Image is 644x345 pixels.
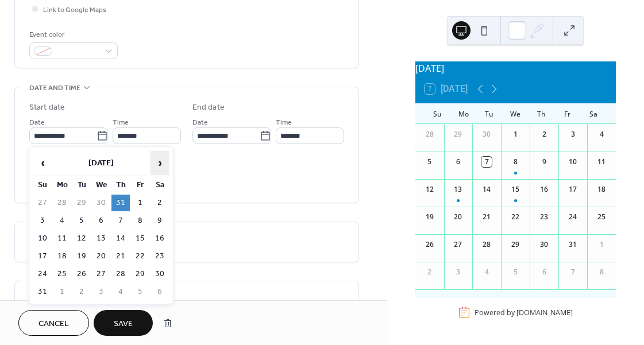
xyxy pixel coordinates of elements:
[596,157,607,167] div: 11
[425,129,435,139] div: 28
[94,310,153,336] button: Save
[151,212,169,229] td: 9
[596,212,607,222] div: 25
[33,177,52,193] th: Su
[539,239,549,250] div: 30
[568,184,578,195] div: 17
[510,212,520,222] div: 22
[151,195,169,211] td: 2
[113,117,129,129] span: Time
[18,310,89,336] a: Cancel
[29,117,45,129] span: Date
[151,248,169,265] td: 23
[92,248,110,265] td: 20
[111,284,130,300] td: 4
[151,284,169,300] td: 6
[516,308,573,317] a: [DOMAIN_NAME]
[276,117,292,129] span: Time
[596,267,607,277] div: 8
[568,157,578,167] div: 10
[111,266,130,282] td: 28
[92,230,110,247] td: 13
[151,230,169,247] td: 16
[111,212,130,229] td: 7
[131,195,149,211] td: 1
[415,61,616,75] div: [DATE]
[453,184,463,195] div: 13
[33,195,52,211] td: 27
[453,239,463,250] div: 27
[92,212,110,229] td: 6
[510,157,520,167] div: 8
[53,266,71,282] td: 25
[425,267,435,277] div: 2
[53,177,71,193] th: Mo
[568,212,578,222] div: 24
[131,230,149,247] td: 15
[568,267,578,277] div: 7
[476,103,502,124] div: Tu
[72,266,91,282] td: 26
[425,103,450,124] div: Su
[151,266,169,282] td: 30
[92,195,110,211] td: 30
[475,308,573,317] div: Powered by
[539,184,549,195] div: 16
[92,284,110,300] td: 3
[596,184,607,195] div: 18
[503,103,529,124] div: We
[92,177,110,193] th: We
[92,266,110,282] td: 27
[72,248,91,265] td: 19
[72,177,91,193] th: Tu
[539,129,549,139] div: 2
[53,284,71,300] td: 1
[151,152,168,175] span: ›
[131,266,149,282] td: 29
[453,129,463,139] div: 29
[111,230,130,247] td: 14
[72,230,91,247] td: 12
[192,117,208,129] span: Date
[568,239,578,250] div: 31
[510,239,520,250] div: 29
[131,177,149,193] th: Fr
[38,318,69,330] span: Cancel
[131,248,149,265] td: 22
[53,212,71,229] td: 4
[581,103,607,124] div: Sa
[425,184,435,195] div: 12
[510,184,520,195] div: 15
[554,103,580,124] div: Fr
[481,184,492,195] div: 14
[33,248,52,265] td: 17
[29,102,65,114] div: Start date
[34,152,51,175] span: ‹
[192,102,225,114] div: End date
[453,157,463,167] div: 6
[425,212,435,222] div: 19
[29,82,80,94] span: Date and time
[53,151,149,176] th: [DATE]
[53,195,71,211] td: 28
[72,195,91,211] td: 29
[33,284,52,300] td: 31
[33,212,52,229] td: 3
[151,177,169,193] th: Sa
[111,195,130,211] td: 31
[539,267,549,277] div: 6
[481,239,492,250] div: 28
[53,248,71,265] td: 18
[131,284,149,300] td: 5
[53,230,71,247] td: 11
[481,129,492,139] div: 30
[131,212,149,229] td: 8
[111,177,130,193] th: Th
[425,239,435,250] div: 26
[510,267,520,277] div: 5
[450,103,476,124] div: Mo
[481,212,492,222] div: 21
[33,266,52,282] td: 24
[43,4,106,16] span: Link to Google Maps
[529,103,554,124] div: Th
